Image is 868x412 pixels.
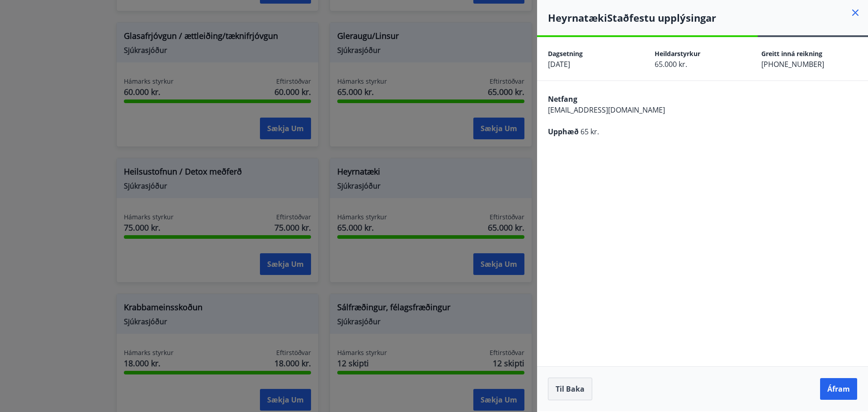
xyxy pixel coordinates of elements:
span: 65 kr. [580,127,599,137]
span: [DATE] [548,59,570,69]
span: [PHONE_NUMBER] [761,59,824,69]
span: Dagsetning [548,49,583,58]
span: 65.000 kr. [655,59,687,69]
span: Upphæð [548,127,579,137]
h4: Heyrnatæki Staðfestu upplýsingar [548,11,868,24]
span: Greitt inná reikning [761,49,822,58]
span: Netfang [548,94,577,104]
button: Til baka [548,378,592,400]
span: [EMAIL_ADDRESS][DOMAIN_NAME] [548,105,665,115]
span: Heildarstyrkur [655,49,700,58]
button: Áfram [820,378,857,400]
